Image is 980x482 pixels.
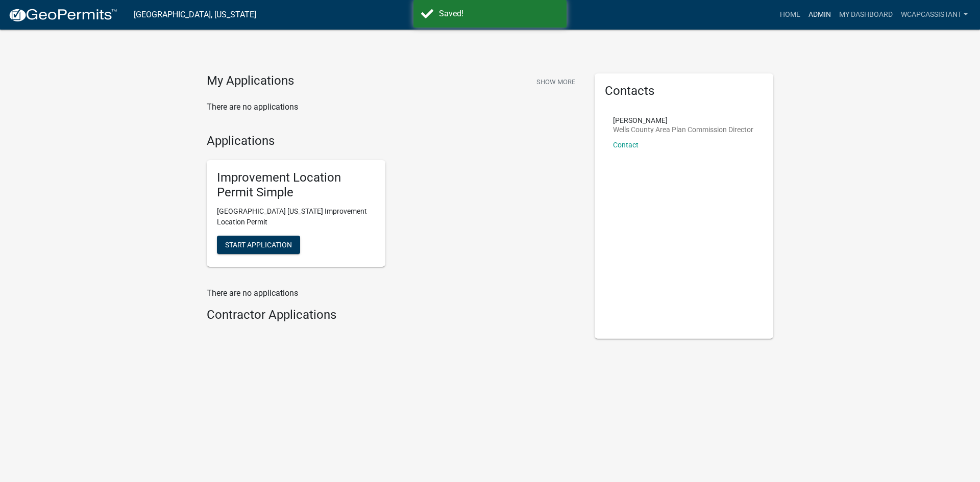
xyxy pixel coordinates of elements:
a: Home [776,5,804,24]
span: Start Application [225,240,292,248]
div: Saved! [439,8,559,20]
p: [GEOGRAPHIC_DATA] [US_STATE] Improvement Location Permit [217,206,375,227]
h4: Applications [207,134,579,148]
a: Admin [804,5,835,24]
p: Wells County Area Plan Commission Director [613,126,753,133]
a: wcapcassistant [897,5,972,24]
wm-workflow-list-section: Contractor Applications [207,308,579,326]
p: [PERSON_NAME] [613,117,753,124]
a: Contact [613,141,639,149]
h5: Contacts [605,84,763,98]
a: My Dashboard [835,5,897,24]
wm-workflow-list-section: Applications [207,134,579,275]
p: There are no applications [207,101,579,113]
h5: Improvement Location Permit Simple [217,170,375,200]
h4: Contractor Applications [207,308,579,322]
button: Start Application [217,236,300,254]
a: [GEOGRAPHIC_DATA], [US_STATE] [134,6,256,23]
h4: My Applications [207,73,294,89]
p: There are no applications [207,287,579,299]
button: Show More [532,73,579,90]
